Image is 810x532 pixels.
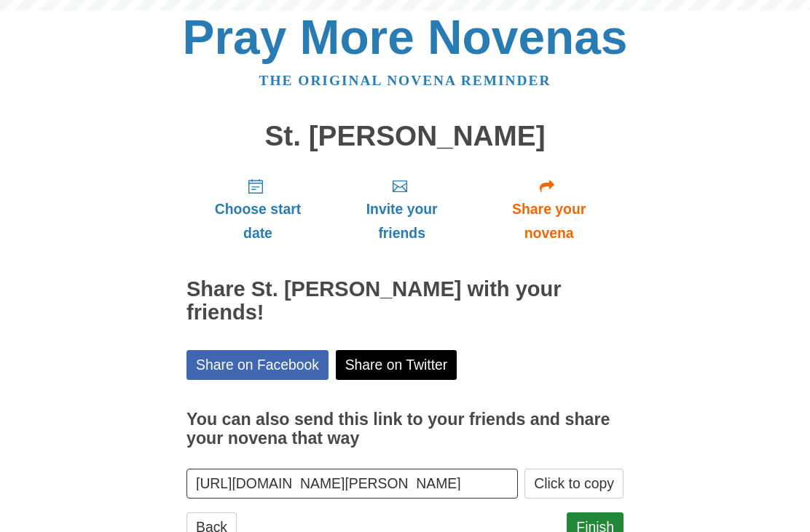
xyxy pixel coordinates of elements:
[186,278,624,325] h2: Share St. [PERSON_NAME] with your friends!
[183,10,628,64] a: Pray More Novenas
[201,197,315,245] span: Choose start date
[474,166,624,253] a: Share your novena
[524,469,624,499] button: Click to copy
[186,410,624,448] h3: You can also send this link to your friends and share your novena that way
[186,121,624,152] h1: St. [PERSON_NAME]
[259,73,551,88] a: The original novena reminder
[489,197,609,245] span: Share your novena
[329,166,474,253] a: Invite your friends
[186,350,329,380] a: Share on Facebook
[336,350,457,380] a: Share on Twitter
[186,166,329,253] a: Choose start date
[344,197,460,245] span: Invite your friends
